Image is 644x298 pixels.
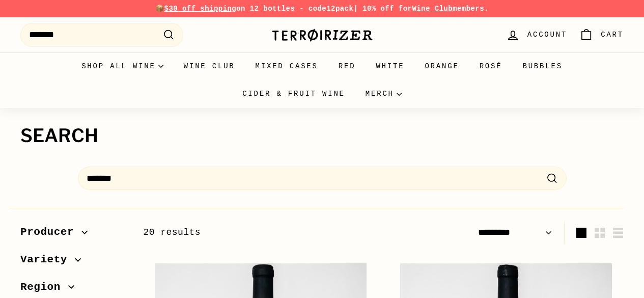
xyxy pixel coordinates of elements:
a: Wine Club [412,5,453,13]
a: Wine Club [174,52,245,80]
a: Bubbles [512,52,572,80]
span: Variety [20,251,75,268]
span: Producer [20,224,81,241]
h1: Search [20,126,624,146]
a: White [366,52,414,80]
p: 📦 on 12 bottles - code | 10% off for members. [20,3,624,14]
a: Account [500,20,573,50]
button: Producer [20,221,127,249]
a: Cider & Fruit Wine [232,80,355,107]
a: Rosé [469,52,513,80]
span: $30 off shipping [164,5,237,13]
span: Region [20,279,68,296]
div: 20 results [143,225,383,240]
summary: Shop all wine [71,52,174,80]
a: Mixed Cases [245,52,328,80]
strong: 12pack [326,5,353,13]
span: Cart [601,29,624,40]
a: Red [328,52,366,80]
span: Account [527,29,567,40]
button: Variety [20,249,127,276]
a: Cart [573,20,630,50]
summary: Merch [355,80,412,107]
a: Orange [414,52,469,80]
